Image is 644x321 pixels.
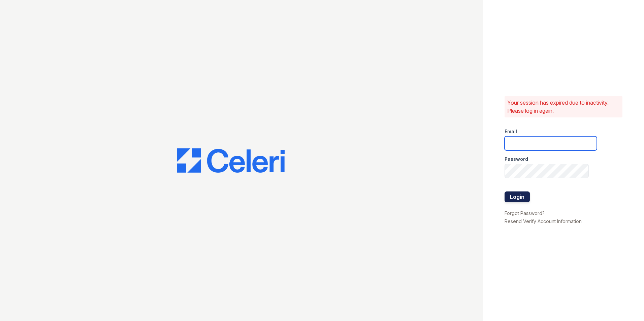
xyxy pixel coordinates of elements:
[505,210,545,216] a: Forgot Password?
[177,148,285,173] img: CE_Logo_Blue-a8612792a0a2168367f1c8372b55b34899dd931a85d93a1a3d3e32e68fde9ad4.png
[507,99,620,115] p: Your session has expired due to inactivity. Please log in again.
[505,156,528,163] label: Password
[505,128,517,135] label: Email
[505,218,582,224] a: Resend Verify Account Information
[505,191,530,202] button: Login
